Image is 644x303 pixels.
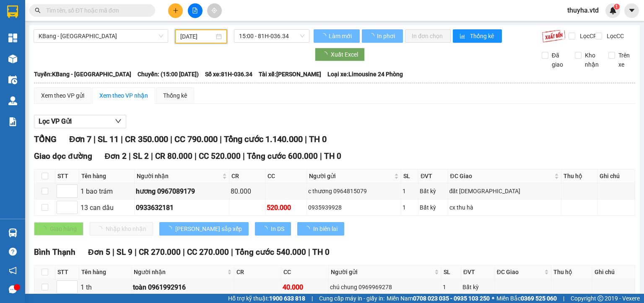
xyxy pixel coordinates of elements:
span: Tài xế: [PERSON_NAME] [259,70,321,79]
span: TH 0 [324,151,341,161]
th: Thu hộ [551,265,592,279]
div: 1 bao trám [80,186,133,197]
div: Xem theo VP nhận [99,91,148,100]
span: Lọc CR [576,31,598,41]
span: In DS [271,224,284,233]
span: Chuyến: (15:00 [DATE]) [138,70,199,79]
span: message [9,285,17,293]
span: loading [262,226,271,232]
img: logo-vxr [7,5,18,18]
span: loading [322,52,331,57]
th: Tên hàng [79,169,135,183]
span: Đơn 7 [69,134,91,144]
span: Xuất Excel [331,50,358,59]
span: | [563,294,564,303]
span: Loại xe: Limousine 24 Phòng [327,70,403,79]
span: SL 2 [133,151,149,161]
span: | [195,151,197,161]
img: dashboard-icon [8,34,17,42]
span: | [129,151,131,161]
span: loading [369,33,376,39]
button: Lọc VP Gửi [34,115,126,128]
span: Tổng cước 540.000 [235,247,306,257]
span: Người gửi [309,171,392,181]
span: Thống kê [470,31,495,41]
th: STT [55,265,79,279]
span: file-add [192,8,198,13]
span: Đơn 2 [105,151,127,161]
span: 1 [615,4,618,10]
div: 80.000 [231,186,264,197]
span: aim [211,8,217,13]
strong: 1900 633 818 [269,295,305,302]
span: | [151,151,153,161]
img: warehouse-icon [8,54,17,63]
span: In biên lai [313,224,338,233]
img: warehouse-icon [8,228,17,237]
span: plus [173,8,179,13]
img: warehouse-icon [8,75,17,84]
div: 520.000 [267,202,305,213]
button: In đơn chọn [405,29,451,43]
span: | [320,151,322,161]
span: KBang - Sài Gòn [39,30,163,42]
th: Ghi chú [597,169,635,183]
button: Nhập kho nhận [90,222,153,236]
div: 0935939928 [308,203,400,212]
span: notification [9,267,17,275]
span: [PERSON_NAME] sắp xếp [175,224,242,233]
div: 40.000 [283,282,327,293]
span: CR 80.000 [155,151,192,161]
input: Tìm tên, số ĐT hoặc mã đơn [46,6,145,15]
span: TỔNG [34,134,57,144]
th: Tên hàng [79,265,132,279]
span: Miền Nam [387,294,490,303]
div: c thương 0964815079 [308,186,400,196]
span: Lọc CC [603,31,625,41]
div: Bất kỳ [462,282,493,292]
span: Miền Bắc [496,294,557,303]
th: Thu hộ [561,169,597,183]
div: 1 th [80,282,130,293]
span: 15:00 - 81H-036.34 [239,30,305,42]
span: Hỗ trợ kỹ thuật: [228,294,305,303]
span: copyright [597,295,603,301]
div: đất [DEMOGRAPHIC_DATA] [449,186,560,196]
span: SL 11 [98,134,119,144]
span: thuyha.vtd [561,5,605,16]
button: Xuất Excel [315,48,365,61]
div: 0933632181 [136,202,228,213]
th: CC [265,169,307,183]
button: In DS [255,222,291,236]
span: Làm mới [329,31,353,41]
th: Ghi chú [592,265,635,279]
div: toàn 0961992916 [133,282,233,293]
strong: 0708 023 035 - 0935 103 250 [413,295,490,302]
span: search [35,8,41,13]
span: ĐC Giao [497,267,543,277]
span: loading [320,33,327,39]
th: CR [234,265,282,279]
span: | [308,247,310,257]
div: 1 [402,203,417,212]
span: Trên xe [615,51,636,69]
span: Cung cấp máy in - giấy in: [319,294,384,303]
span: | [220,134,222,144]
div: 13 can dầu [80,202,133,213]
span: CC 520.000 [199,151,241,161]
th: ĐVT [461,265,495,279]
span: CC 790.000 [174,134,218,144]
input: 13/08/2025 [180,32,214,41]
button: file-add [188,3,203,18]
span: | [135,247,137,257]
button: aim [207,3,222,18]
span: CC 270.000 [187,247,229,257]
th: SL [401,169,418,183]
span: | [305,134,307,144]
span: | [183,247,185,257]
th: ĐVT [418,169,448,183]
button: [PERSON_NAME] sắp xếp [159,222,249,236]
img: warehouse-icon [8,96,17,105]
span: In phơi [377,31,396,41]
span: loading [304,226,313,232]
